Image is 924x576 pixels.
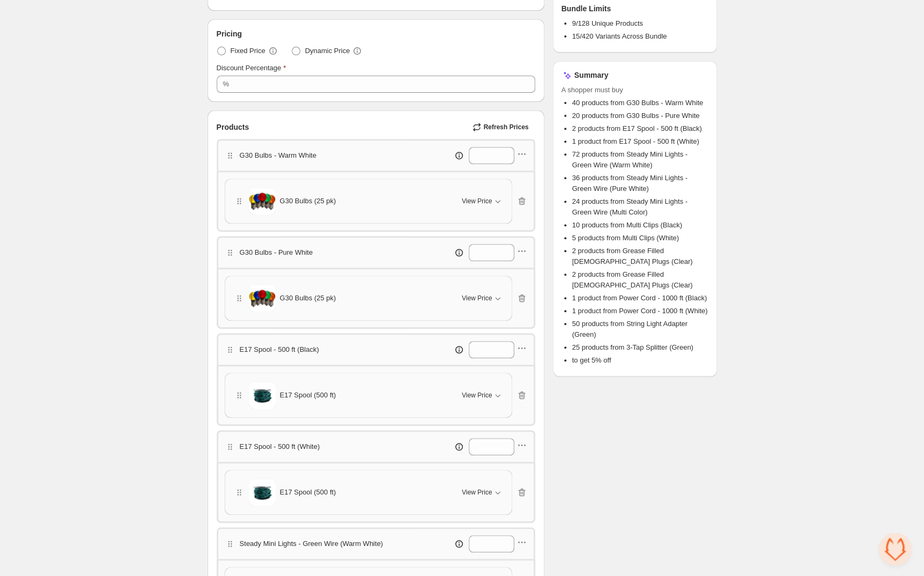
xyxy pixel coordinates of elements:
div: % [223,79,230,90]
span: Pricing [217,28,242,39]
label: Discount Percentage [217,63,286,73]
button: Refresh Prices [468,120,535,135]
li: 50 products from String Light Adapter (Green) [572,319,708,340]
button: View Price [455,484,509,501]
span: E17 Spool (500 ft) [280,487,336,498]
li: 1 product from E17 Spool - 500 ft (White) [572,136,708,147]
span: View Price [462,294,492,302]
img: G30 Bulbs (25 pk) [249,285,276,312]
span: A shopper must buy [561,85,708,95]
li: 1 product from Power Cord - 1000 ft (Black) [572,293,708,304]
a: Open chat [879,533,911,565]
p: E17 Spool - 500 ft (Black) [240,344,319,355]
span: Dynamic Price [305,46,350,56]
li: 2 products from Grease Filled [DEMOGRAPHIC_DATA] Plugs (Clear) [572,269,708,291]
li: 40 products from G30 Bulbs - Warm White [572,98,708,108]
span: G30 Bulbs (25 pk) [280,293,336,304]
span: 15/420 Variants Across Bundle [572,32,667,40]
h3: Summary [574,70,609,80]
li: 20 products from G30 Bulbs - Pure White [572,110,708,121]
li: 36 products from Steady Mini Lights - Green Wire (Pure White) [572,173,708,194]
h3: Bundle Limits [561,3,611,14]
button: View Price [455,387,509,404]
li: 2 products from E17 Spool - 500 ft (Black) [572,123,708,134]
li: 24 products from Steady Mini Lights - Green Wire (Multi Color) [572,196,708,218]
span: View Price [462,197,492,205]
li: 25 products from 3-Tap Splitter (Green) [572,342,708,353]
p: Steady Mini Lights - Green Wire (Warm White) [240,538,383,549]
span: Refresh Prices [483,123,528,131]
li: 2 products from Grease Filled [DEMOGRAPHIC_DATA] Plugs (Clear) [572,246,708,267]
p: E17 Spool - 500 ft (White) [240,441,320,452]
span: View Price [462,391,492,400]
span: E17 Spool (500 ft) [280,390,336,401]
li: 1 product from Power Cord - 1000 ft (White) [572,306,708,316]
li: to get 5% off [572,355,708,366]
img: G30 Bulbs (25 pk) [249,188,276,215]
img: E17 Spool (500 ft) [249,382,276,409]
li: 5 products from Multi Clips (White) [572,233,708,243]
span: View Price [462,488,492,497]
button: View Price [455,290,509,307]
img: E17 Spool (500 ft) [249,479,276,506]
span: G30 Bulbs (25 pk) [280,196,336,206]
p: G30 Bulbs - Pure White [240,247,313,258]
span: 9/128 Unique Products [572,19,643,27]
li: 72 products from Steady Mini Lights - Green Wire (Warm White) [572,149,708,171]
button: View Price [455,193,509,210]
li: 10 products from Multi Clips (Black) [572,220,708,231]
p: G30 Bulbs - Warm White [240,150,316,161]
span: Products [217,122,249,132]
span: Fixed Price [231,46,265,56]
